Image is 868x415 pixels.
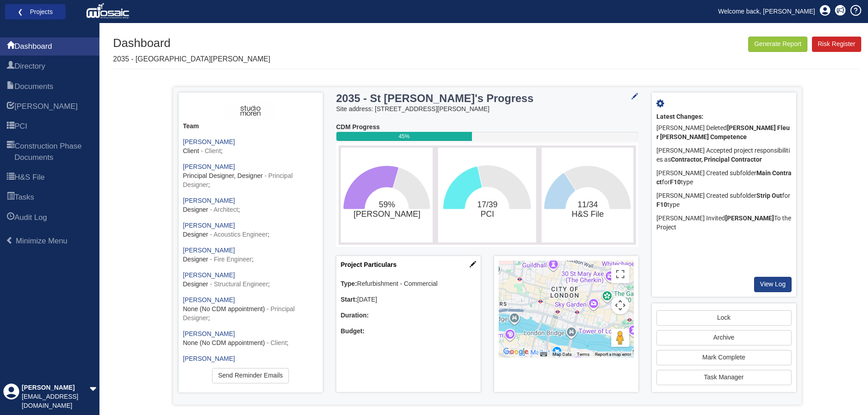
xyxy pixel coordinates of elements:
[830,374,861,408] iframe: Chat
[353,200,420,219] text: 59%
[11,6,60,18] a: ❮ Projects
[656,167,792,189] div: [PERSON_NAME] Created subfolder for type
[595,352,631,357] a: Report a map error
[14,61,45,72] span: Directory
[14,141,93,163] span: Construction Phase Documents
[540,351,547,358] button: Keyboard shortcuts
[86,2,132,20] img: logo_white.png
[336,105,638,114] div: Site address: [STREET_ADDRESS][PERSON_NAME]
[183,222,235,229] a: [PERSON_NAME]
[7,61,14,72] span: Directory
[183,221,318,239] div: ;
[113,54,270,65] p: 2035 - [GEOGRAPHIC_DATA][PERSON_NAME]
[656,124,790,140] b: [PERSON_NAME] Fleur [PERSON_NAME] Competence
[183,355,235,362] a: [PERSON_NAME]
[183,206,208,213] span: Designer
[341,312,369,319] b: Duration:
[183,305,265,312] span: None (No CDM appointment)
[670,178,681,186] b: F10
[14,101,78,112] span: HARI
[210,280,268,288] span: - Structural Engineer
[656,121,792,144] div: [PERSON_NAME] Deleted
[212,368,288,383] a: Send Reminder Emails
[341,327,365,335] b: Budget:
[572,200,604,219] text: 11/34
[656,144,792,167] div: [PERSON_NAME] Accepted project responsibilities as
[656,370,792,385] a: Task Manager
[7,173,14,183] span: H&S File
[14,81,53,92] span: Documents
[14,121,27,132] span: PCI
[14,172,45,183] span: H&S File
[267,339,287,346] span: - Client
[656,310,792,326] a: Lock
[16,237,67,245] span: Minimize Menu
[748,37,807,52] button: Generate Report
[7,102,14,112] span: HARI
[7,121,14,132] span: PCI
[201,147,221,154] span: - Client
[22,383,90,392] div: [PERSON_NAME]
[656,330,792,345] button: Archive
[183,354,318,373] div: ;
[3,383,19,410] div: Profile
[183,138,318,156] div: ;
[14,41,52,52] span: Dashboard
[336,123,638,132] div: CDM Progress
[341,280,476,289] div: Refurbishment - Commercial
[494,256,638,392] div: Project Location
[544,150,631,240] svg: 11/34​H&S File
[210,231,268,238] span: - Acoustics Engineer
[183,172,263,179] span: Principal Designer, Designer
[656,169,792,186] b: Main Contract
[223,102,277,120] img: ASH3fIiKEy5lAAAAAElFTkSuQmCC
[611,329,629,347] button: Drag Pegman onto the map to open Street View
[183,138,235,145] a: [PERSON_NAME]
[611,265,629,283] button: Toggle fullscreen view
[7,42,14,52] span: Dashboard
[183,231,208,238] span: Designer
[712,5,822,18] a: Welcome back, [PERSON_NAME]
[501,346,531,358] img: Google
[183,247,235,254] a: [PERSON_NAME]
[552,351,571,358] button: Map Data
[7,141,14,163] span: Construction Phase Documents
[210,206,238,213] span: - Architect
[183,339,265,346] span: None (No CDM appointment)
[6,237,14,244] span: Minimize Menu
[341,295,476,304] div: [DATE]
[14,192,34,203] span: Tasks
[183,196,318,214] div: ;
[812,37,861,52] a: Risk Register
[671,156,762,163] b: Contractor, Principal Contractor
[656,112,792,121] div: Latest Changes:
[183,330,318,348] div: ;
[7,192,14,203] span: Tasks
[725,214,774,222] b: [PERSON_NAME]
[113,37,270,50] h1: Dashboard
[7,82,14,93] span: Documents
[343,150,430,240] svg: 59%​HARI
[183,163,235,170] a: [PERSON_NAME]
[183,296,235,303] a: [PERSON_NAME]
[756,192,782,199] b: Strip Out
[353,210,420,219] tspan: [PERSON_NAME]
[336,132,472,141] div: 45%
[183,330,235,337] a: [PERSON_NAME]
[656,189,792,212] div: [PERSON_NAME] Created subfolder for type
[183,296,318,323] div: ;
[210,256,252,263] span: - Fire Engineer
[656,350,792,365] a: Mark Complete
[572,210,604,219] tspan: H&S File
[341,296,358,303] b: Start:
[183,280,208,288] span: Designer
[611,296,629,314] button: Map camera controls
[183,197,235,204] a: [PERSON_NAME]
[336,93,586,104] h3: 2035 - St [PERSON_NAME]'s Progress
[501,346,531,358] a: Open this area in Google Maps (opens a new window)
[183,246,318,264] div: ;
[577,352,590,357] a: Terms (opens in new tab)
[183,256,208,263] span: Designer
[183,163,318,190] div: ;
[341,261,397,268] a: Project Particulars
